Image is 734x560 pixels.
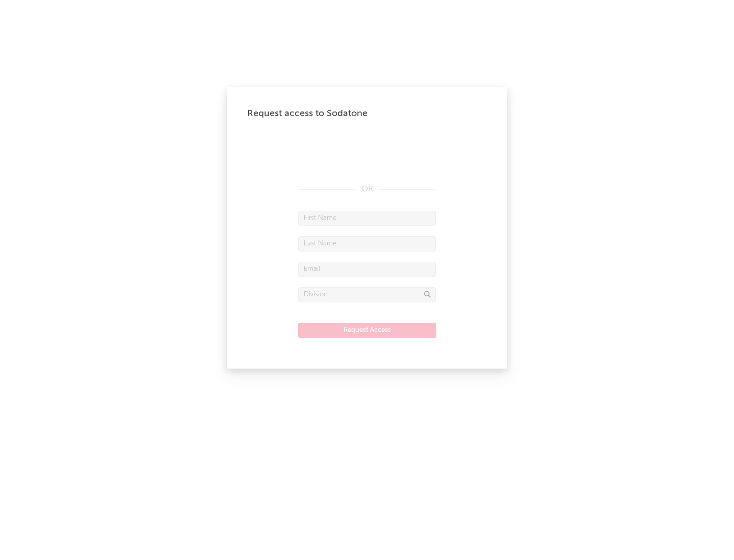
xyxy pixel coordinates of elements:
input: Last Name [298,236,436,251]
div: Request access to Sodatone [247,107,487,120]
input: Email [298,262,436,277]
input: First Name [298,211,436,226]
div: OR [298,183,436,195]
input: Division [298,287,436,302]
button: Request Access [298,323,436,338]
